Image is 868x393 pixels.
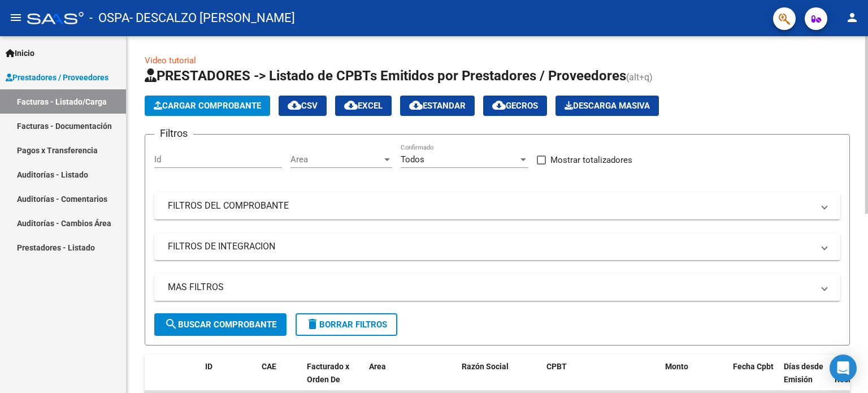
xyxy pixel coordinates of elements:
[665,362,688,371] span: Monto
[154,274,840,301] mat-expansion-panel-header: MAS FILTROS
[306,317,319,331] mat-icon: delete
[168,200,813,212] mat-panel-title: FILTROS DEL COMPROBANTE
[9,11,23,24] mat-icon: menu
[205,362,212,371] span: ID
[344,98,358,112] mat-icon: cloud_download
[626,72,653,83] span: (alt+q)
[546,362,567,371] span: CPBT
[733,362,774,371] span: Fecha Cpbt
[369,362,386,371] span: Area
[164,319,276,330] span: Buscar Comprobante
[492,101,538,111] span: Gecros
[89,6,129,31] span: - OSPA
[306,319,387,330] span: Borrar Filtros
[830,355,857,382] div: Open Intercom Messenger
[784,362,823,384] span: Días desde Emisión
[401,154,424,165] span: Todos
[555,96,659,116] button: Descarga Masiva
[6,71,108,84] span: Prestadores / Proveedores
[279,96,327,116] button: CSV
[462,362,509,371] span: Razón Social
[154,233,840,260] mat-expansion-panel-header: FILTROS DE INTEGRACION
[154,126,193,141] h3: Filtros
[565,101,650,111] span: Descarga Masiva
[288,98,301,112] mat-icon: cloud_download
[6,47,34,59] span: Inicio
[154,192,840,219] mat-expansion-panel-header: FILTROS DEL COMPROBANTE
[168,240,813,253] mat-panel-title: FILTROS DE INTEGRACION
[409,98,423,112] mat-icon: cloud_download
[168,281,813,293] mat-panel-title: MAS FILTROS
[145,96,270,116] button: Cargar Comprobante
[288,101,318,111] span: CSV
[145,68,626,84] span: PRESTADORES -> Listado de CPBTs Emitidos por Prestadores / Proveedores
[835,362,866,384] span: Fecha Recibido
[550,153,632,167] span: Mostrar totalizadores
[492,98,506,112] mat-icon: cloud_download
[335,96,392,116] button: EXCEL
[154,313,287,336] button: Buscar Comprobante
[845,11,859,24] mat-icon: person
[145,55,196,66] a: Video tutorial
[129,6,295,31] span: - DESCALZO [PERSON_NAME]
[344,101,383,111] span: EXCEL
[164,317,178,331] mat-icon: search
[307,362,349,384] span: Facturado x Orden De
[262,362,276,371] span: CAE
[290,154,382,165] span: Area
[296,313,397,336] button: Borrar Filtros
[409,101,466,111] span: Estandar
[483,96,547,116] button: Gecros
[154,101,261,111] span: Cargar Comprobante
[400,96,475,116] button: Estandar
[555,96,659,116] app-download-masive: Descarga masiva de comprobantes (adjuntos)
